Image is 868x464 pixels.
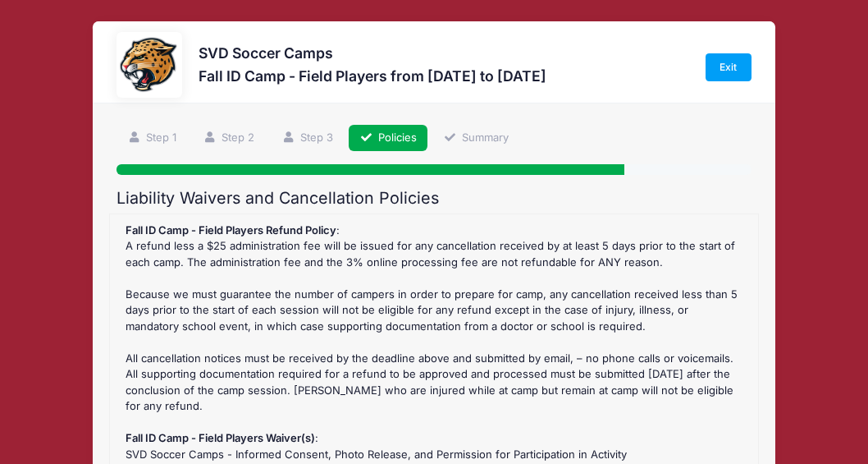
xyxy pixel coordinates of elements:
a: Step 3 [271,125,344,152]
h3: Fall ID Camp - Field Players from [DATE] to [DATE] [199,67,546,85]
h3: SVD Soccer Camps [199,44,546,62]
a: Step 1 [116,125,187,152]
a: Step 2 [193,125,266,152]
a: Policies [349,125,427,152]
strong: Fall ID Camp - Field Players Refund Policy [126,223,336,237]
h2: Liability Waivers and Cancellation Policies [116,189,751,209]
a: Exit [706,53,752,81]
strong: Fall ID Camp - Field Players Waiver(s) [126,431,315,444]
a: Summary [432,125,519,152]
